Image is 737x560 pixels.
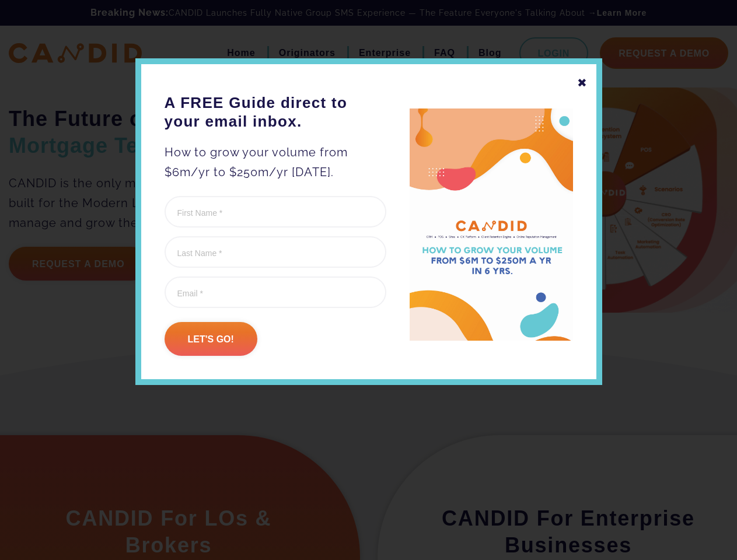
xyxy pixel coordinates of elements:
p: How to grow your volume from $6m/yr to $250m/yr [DATE]. [165,142,386,182]
input: First Name * [165,196,386,228]
h3: A FREE Guide direct to your email inbox. [165,93,386,131]
input: Email * [165,276,386,308]
img: A FREE Guide direct to your email inbox. [410,108,573,341]
input: Last Name * [165,236,386,268]
input: Let's go! [165,322,257,356]
div: ✖ [577,73,588,93]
